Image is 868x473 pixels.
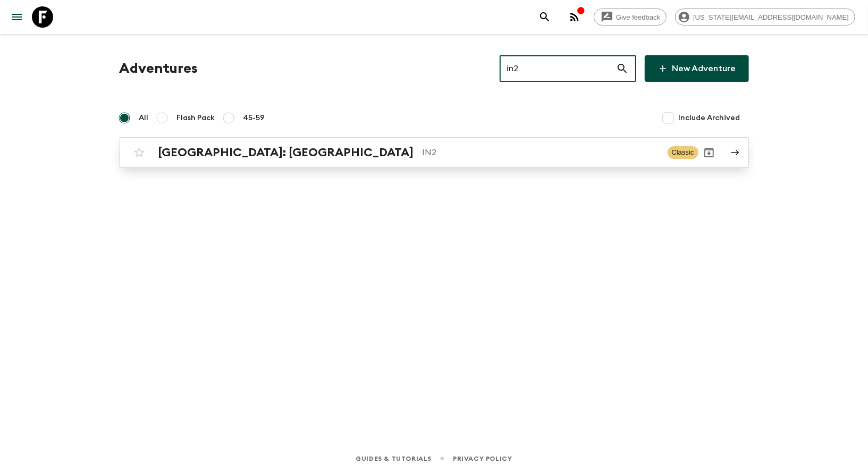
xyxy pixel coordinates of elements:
div: [US_STATE][EMAIL_ADDRESS][DOMAIN_NAME] [675,9,855,26]
input: e.g. AR1, Argentina [500,54,616,83]
a: Guides & Tutorials [356,453,432,464]
span: [US_STATE][EMAIL_ADDRESS][DOMAIN_NAME] [687,13,855,21]
h1: Adventures [120,58,198,79]
span: Classic [668,146,698,159]
button: menu [6,6,28,28]
a: Privacy Policy [453,453,512,464]
button: search adventures [534,6,555,28]
a: [GEOGRAPHIC_DATA]: [GEOGRAPHIC_DATA]IN2ClassicArchive [120,137,749,168]
a: Give feedback [594,9,667,26]
h2: [GEOGRAPHIC_DATA]: [GEOGRAPHIC_DATA] [158,146,414,159]
a: New Adventure [645,55,749,82]
span: 45-59 [243,113,265,123]
p: IN2 [423,146,659,159]
button: Archive [698,142,720,163]
span: All [139,113,149,123]
span: Flash Pack [177,113,215,123]
span: Give feedback [610,13,666,21]
span: Include Archived [679,113,740,123]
